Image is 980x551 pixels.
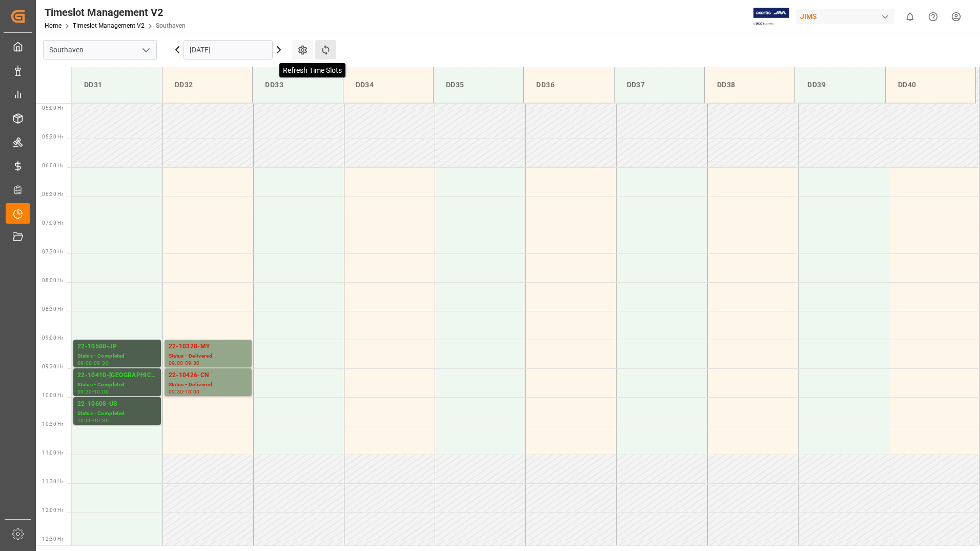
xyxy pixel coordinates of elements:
[183,40,273,60] input: DD.MM.YYYY
[42,536,63,542] span: 12:30 Hr
[623,75,696,94] div: DD37
[42,163,63,168] span: 06:00 Hr
[92,361,94,365] div: -
[77,381,157,389] div: Status - Completed
[169,342,248,352] div: 22-10328-MY
[42,134,63,140] span: 05:30 Hr
[42,421,63,427] span: 10:30 Hr
[796,7,899,26] button: JIMS
[42,507,63,513] span: 12:00 Hr
[94,361,109,365] div: 09:30
[42,306,63,312] span: 08:30 Hr
[77,409,157,418] div: Status - Completed
[753,8,789,26] img: Exertis%20JAM%20-%20Email%20Logo.jpg_1722504956.jpg
[77,342,157,352] div: 22-10500-JP
[42,392,63,398] span: 10:00 Hr
[352,75,425,94] div: DD34
[77,418,92,423] div: 10:00
[45,22,62,29] a: Home
[80,75,154,94] div: DD31
[94,389,109,394] div: 10:00
[45,5,186,20] div: Timeslot Management V2
[77,370,157,381] div: 22-10410-[GEOGRAPHIC_DATA]
[77,389,92,394] div: 09:30
[42,450,63,456] span: 11:00 Hr
[803,75,876,94] div: DD39
[442,75,515,94] div: DD35
[77,352,157,361] div: Status - Completed
[183,361,185,365] div: -
[169,361,183,365] div: 09:00
[185,389,200,394] div: 10:00
[43,40,157,60] input: Type to search/select
[77,399,157,409] div: 22-10608-US
[183,389,185,394] div: -
[94,418,109,423] div: 10:30
[185,361,200,365] div: 09:30
[169,352,248,361] div: Status - Delivered
[42,364,63,369] span: 09:30 Hr
[169,381,248,389] div: Status - Delivered
[92,418,94,423] div: -
[42,249,63,254] span: 07:30 Hr
[894,75,967,94] div: DD40
[77,361,92,365] div: 09:00
[922,5,945,28] button: Help Center
[42,479,63,484] span: 11:30 Hr
[73,22,145,29] a: Timeslot Management V2
[169,389,183,394] div: 09:30
[532,75,605,94] div: DD36
[899,5,922,28] button: show 0 new notifications
[169,370,248,381] div: 22-10426-CN
[42,278,63,283] span: 08:00 Hr
[261,75,334,94] div: DD33
[138,42,153,58] button: open menu
[42,335,63,341] span: 09:00 Hr
[42,220,63,226] span: 07:00 Hr
[42,105,63,111] span: 05:00 Hr
[42,191,63,197] span: 06:30 Hr
[171,75,244,94] div: DD32
[92,389,94,394] div: -
[713,75,786,94] div: DD38
[796,9,894,24] div: JIMS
